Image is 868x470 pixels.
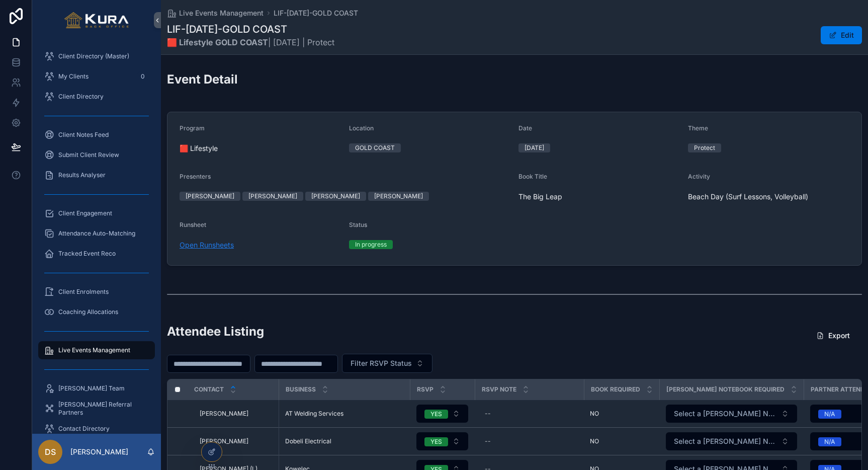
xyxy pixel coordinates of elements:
span: RSVP [417,385,433,394]
div: N/A [824,410,835,419]
div: [PERSON_NAME] [186,192,234,201]
a: LIF-[DATE]-GOLD COAST [274,8,358,18]
span: Book Required [591,385,640,394]
a: Client Notes Feed [38,126,155,144]
a: Client Engagement [38,204,155,222]
span: Coaching Allocations [58,308,118,316]
span: The Big Leap [518,192,680,202]
div: GOLD COAST [355,143,395,152]
button: Select Button [416,405,468,423]
span: Book Title [518,173,547,180]
span: Select a [PERSON_NAME] Notebook Required Status [674,436,777,446]
a: [PERSON_NAME] Referral Partners [38,400,155,418]
div: [DATE] [525,143,544,152]
a: Dobeli Electrical [285,437,404,445]
span: [PERSON_NAME] Referral Partners [58,401,145,417]
span: Program [180,124,205,132]
button: Export [808,327,858,345]
span: Contact Directory [58,425,110,433]
h1: LIF-[DATE]-GOLD COAST [167,22,334,36]
span: Client Directory (Master) [58,52,129,60]
span: Theme [688,124,708,132]
span: Attendance Auto-Matching [58,229,135,238]
span: My Clients [58,72,89,81]
span: Date [518,124,532,132]
a: [PERSON_NAME] Team [38,379,155,398]
span: Select a [PERSON_NAME] Notebook Required Status [674,409,777,419]
span: Runsheet [180,221,206,228]
a: Client Enrolments [38,283,155,301]
a: [PERSON_NAME] [200,410,273,418]
a: [PERSON_NAME] [200,437,273,445]
img: App logo [64,12,129,28]
button: Edit [821,26,862,44]
h2: Attendee Listing [167,323,264,340]
span: Activity [688,173,710,180]
a: Client Directory [38,88,155,106]
div: -- [485,410,491,418]
div: [PERSON_NAME] [374,192,423,201]
span: Contact [194,385,224,394]
div: YES [430,410,442,419]
a: Select Button [416,404,469,423]
span: [PERSON_NAME] [200,437,248,445]
a: NO [590,410,653,418]
a: Live Events Management [38,341,155,359]
button: Select Button [342,354,432,373]
span: Filter RSVP Status [351,358,412,368]
div: In progress [355,240,387,249]
span: Live Events Management [58,346,130,354]
a: Coaching Allocations [38,303,155,321]
div: -- [485,437,491,445]
a: Results Analyser [38,166,155,184]
div: N/A [824,437,835,446]
button: Select Button [416,432,468,450]
div: Protect [694,143,715,152]
p: [PERSON_NAME] [70,447,128,457]
button: Select Button [666,405,797,423]
span: [PERSON_NAME] Team [58,384,125,393]
span: Beach Day (Surf Lessons, Volleyball) [688,192,849,202]
button: Select Button [666,432,797,450]
span: RSVP Note [482,385,516,394]
span: Presenters [180,173,211,180]
a: Submit Client Review [38,146,155,164]
span: [PERSON_NAME] [200,410,248,418]
a: My Clients0 [38,67,155,86]
a: NO [590,437,653,445]
div: 0 [137,70,149,83]
span: Tracked Event Reco [58,250,116,258]
div: YES [430,437,442,446]
span: AT Welding Services [285,410,343,418]
a: Contact Directory [38,420,155,438]
span: Client Directory [58,93,104,101]
span: Client Enrolments [58,288,109,296]
a: Open Runsheets [180,241,234,249]
a: Select Button [416,432,469,451]
a: Live Events Management [167,8,264,18]
span: Location [349,124,374,132]
strong: 🟥 Lifestyle GOLD COAST [167,37,268,47]
div: [PERSON_NAME] [311,192,360,201]
div: [PERSON_NAME] [248,192,297,201]
span: Client Notes Feed [58,131,109,139]
span: 🟥 Lifestyle [180,143,341,153]
span: [PERSON_NAME] Notebook Required [666,385,785,394]
span: Live Events Management [179,8,264,18]
a: Tracked Event Reco [38,245,155,263]
span: NO [590,437,599,445]
span: Status [349,221,367,228]
span: Dobeli Electrical [285,437,331,445]
a: -- [481,433,578,449]
span: Results Analyser [58,171,106,179]
a: Select Button [665,432,798,451]
span: NO [590,410,599,418]
a: Attendance Auto-Matching [38,224,155,243]
a: Client Directory (Master) [38,47,155,65]
a: AT Welding Services [285,410,404,418]
span: | [DATE] | Protect [167,36,334,48]
span: Client Engagement [58,209,112,217]
a: Select Button [665,404,798,423]
a: -- [481,406,578,422]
